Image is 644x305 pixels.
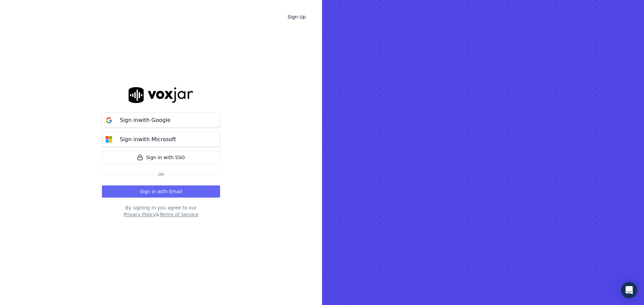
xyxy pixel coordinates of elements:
[102,185,220,198] button: Sign in with Email
[102,112,220,128] button: Sign inwith Google
[124,211,156,218] button: Privacy Policy
[155,172,167,177] span: Or
[621,282,637,298] div: Open Intercom Messenger
[102,204,220,218] div: By signing in you agree to our &
[282,11,311,23] a: Sign Up
[102,113,116,127] img: google Sign in button
[102,151,220,164] a: Sign in with SSO
[120,116,170,124] p: Sign in with Google
[102,133,116,146] img: microsoft Sign in button
[159,211,198,218] button: Terms of Service
[120,135,176,144] p: Sign in with Microsoft
[102,132,220,147] button: Sign inwith Microsoft
[129,87,193,103] img: logo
